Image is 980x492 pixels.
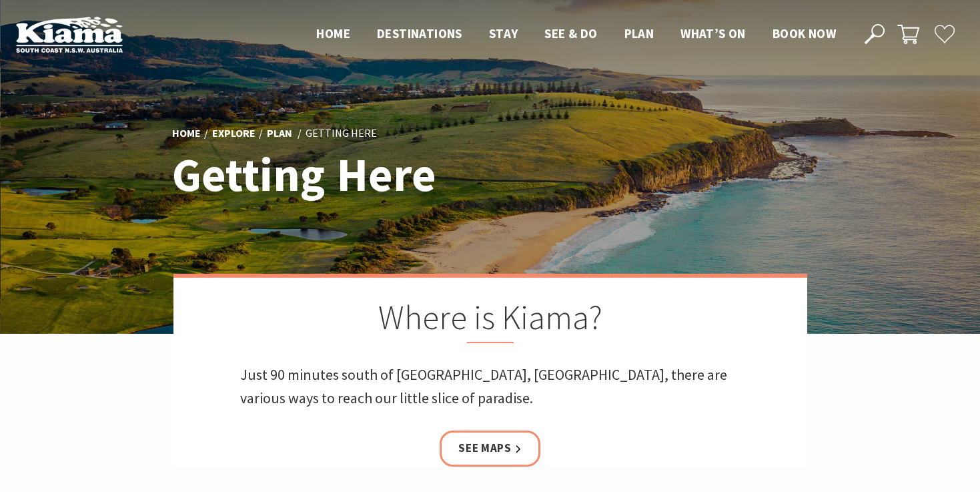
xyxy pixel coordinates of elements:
[440,431,540,466] a: See Maps
[16,16,123,53] img: Kiama Logo
[544,25,597,41] span: See & Do
[212,126,256,141] a: Explore
[680,25,746,41] span: What’s On
[773,25,836,41] span: Book now
[624,25,654,41] span: Plan
[489,25,518,41] span: Stay
[377,25,462,41] span: Destinations
[316,25,350,41] span: Home
[240,363,741,410] p: Just 90 minutes south of [GEOGRAPHIC_DATA], [GEOGRAPHIC_DATA], there are various ways to reach ou...
[172,126,201,141] a: Home
[303,23,849,45] nav: Main Menu
[240,298,741,343] h2: Where is Kiama?
[306,125,377,142] li: Getting Here
[267,126,292,141] a: Plan
[172,149,549,200] h1: Getting Here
